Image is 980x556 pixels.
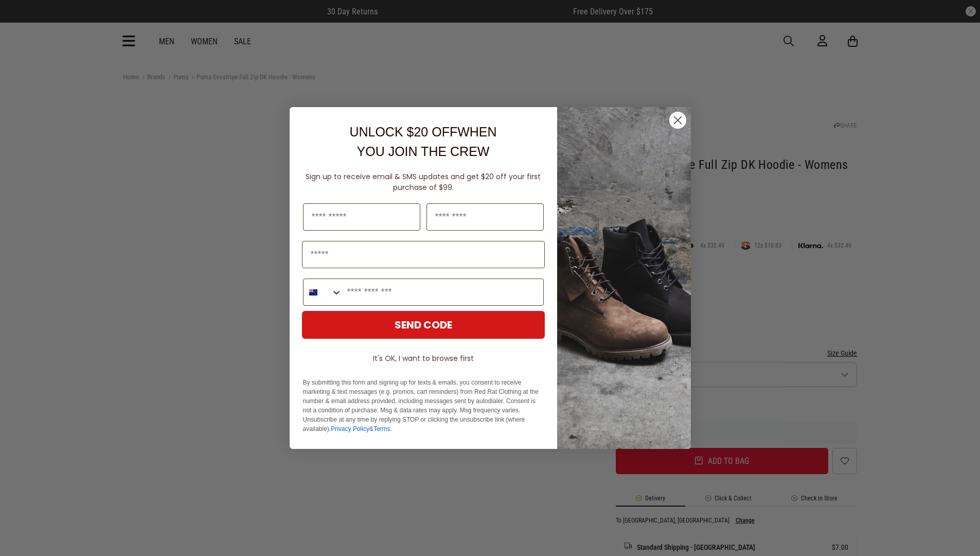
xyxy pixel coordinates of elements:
p: By submitting this form and signing up for texts & emails, you consent to receive marketing & tex... [303,378,544,433]
input: Email [302,241,545,268]
span: WHEN [457,125,496,139]
button: Close dialog [669,111,687,129]
span: Sign up to receive email & SMS updates and get $20 off your first purchase of $99. [306,171,541,193]
span: UNLOCK $20 OFF [349,125,457,139]
input: First Name [303,203,420,231]
img: f7662613-148e-4c88-9575-6c6b5b55a647.jpeg [557,107,691,449]
button: Search Countries [304,279,342,305]
button: SEND CODE [302,311,545,339]
a: Privacy Policy [331,425,369,432]
button: Open LiveChat chat widget [8,4,39,35]
a: Terms [373,425,390,432]
span: YOU JOIN THE CREW [357,144,490,159]
img: New Zealand [309,288,317,297]
button: It's OK, I want to browse first [302,349,545,368]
